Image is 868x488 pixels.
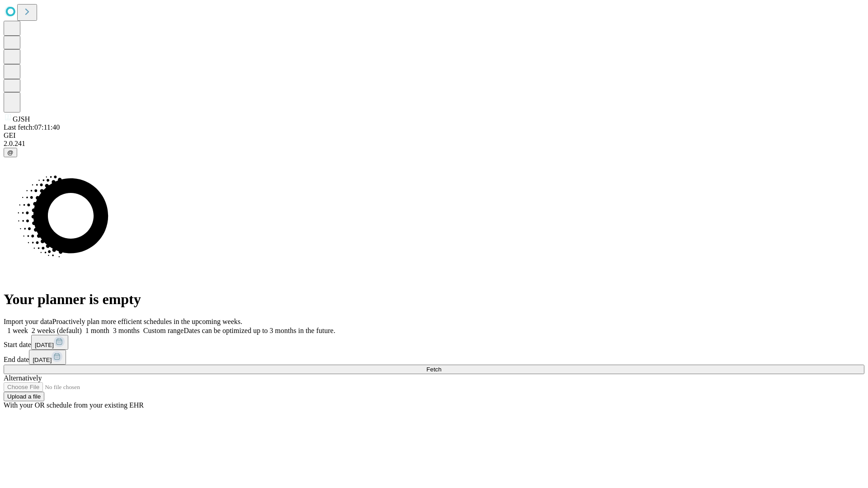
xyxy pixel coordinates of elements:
[4,148,17,157] button: @
[32,327,82,334] span: 2 weeks (default)
[4,374,42,382] span: Alternatively
[52,318,242,325] span: Proactively plan more efficient schedules in the upcoming weeks.
[4,131,864,140] div: GEI
[85,327,109,334] span: 1 month
[4,318,52,325] span: Import your data
[4,392,44,401] button: Upload a file
[184,327,335,334] span: Dates can be optimized up to 3 months in the future.
[4,335,864,350] div: Start date
[4,350,864,365] div: End date
[426,366,441,373] span: Fetch
[4,140,864,148] div: 2.0.241
[33,357,52,363] span: [DATE]
[143,327,184,334] span: Custom range
[113,327,140,334] span: 3 months
[31,335,68,350] button: [DATE]
[4,401,144,409] span: With your OR schedule from your existing EHR
[4,123,60,131] span: Last fetch: 07:11:40
[7,149,14,156] span: @
[35,342,54,348] span: [DATE]
[13,115,30,123] span: GJSH
[7,327,28,334] span: 1 week
[4,291,864,308] h1: Your planner is empty
[4,365,864,374] button: Fetch
[29,350,66,365] button: [DATE]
